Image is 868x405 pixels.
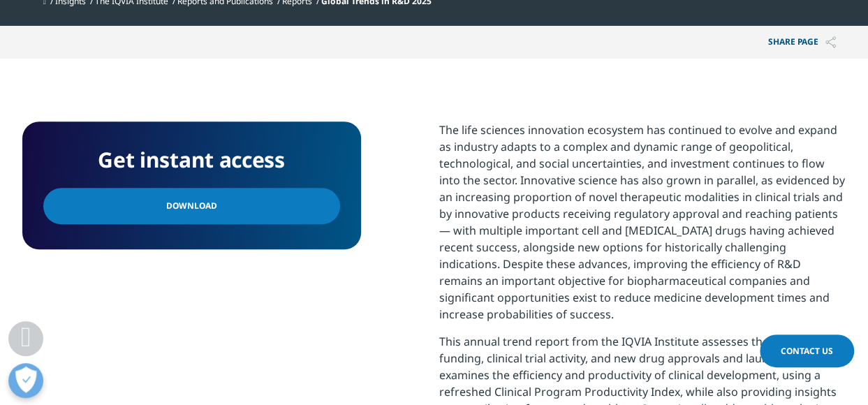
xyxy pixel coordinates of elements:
h4: Get instant access [43,142,340,177]
button: Share PAGEShare PAGE [758,26,846,59]
p: Share PAGE [758,26,846,59]
button: Open Preferences [8,363,43,398]
a: Contact Us [760,334,854,367]
img: Share PAGE [825,36,836,48]
a: Download [43,188,340,224]
span: Download [166,198,217,214]
p: The life sciences innovation ecosystem has continued to evolve and expand as industry adapts to a... [439,121,846,333]
span: Contact Us [781,345,833,357]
